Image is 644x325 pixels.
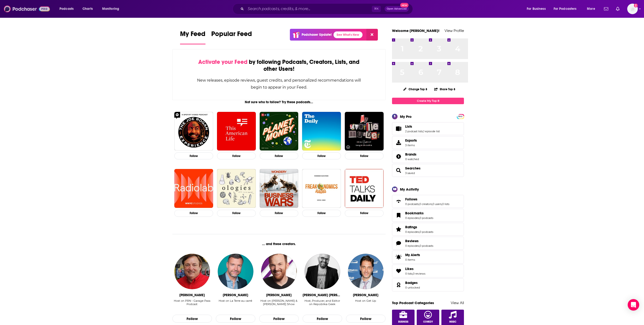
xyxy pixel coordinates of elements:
button: Change Top 8 [400,86,430,92]
div: Host on PRN - Garage Pass Podcast [172,299,212,309]
a: 0 watched [405,157,419,161]
span: Exports [405,138,417,143]
svg: Add a profile image [634,4,638,7]
div: Host, Producer, and Editor on Repúblika Geek [303,299,342,309]
div: Host on Get Up [355,299,376,302]
a: 0 podcasts [420,216,433,220]
span: Monitoring [102,6,119,12]
a: Searches [405,166,421,170]
span: Comedy [423,320,433,323]
div: Mark Garrow [179,293,205,297]
img: Mathieu Vidard [218,254,253,289]
a: My Alerts [392,251,464,264]
a: 3 saved [405,171,415,175]
a: 2 podcast lists [405,130,423,133]
a: Likes [394,268,403,274]
span: , [432,202,433,206]
span: Exports [394,139,403,146]
div: Mathieu Vidard [223,293,248,297]
span: Popular Feed [211,30,252,41]
span: , [419,244,420,247]
img: Ben Davis [261,254,297,289]
span: Ratings [405,225,417,229]
span: For Podcasters [554,6,577,12]
span: Bookmarks [405,211,424,215]
div: Ben Davis [266,293,292,297]
a: Searches [394,167,403,174]
button: Follow [346,315,386,323]
a: PRO [457,114,463,118]
button: open menu [56,5,80,13]
a: 0 episodes [405,244,419,247]
div: Open Intercom Messenger [628,299,639,311]
button: Follow [302,210,341,217]
span: Badges [405,281,418,285]
div: My Activity [400,187,419,192]
span: Lists [405,124,412,129]
span: , [412,272,413,275]
a: Lists [405,124,440,129]
span: Follows [405,197,417,201]
span: 0 items [405,258,420,261]
span: Logged in as kindrieri [627,4,638,14]
img: User Profile [627,4,638,14]
button: open menu [523,5,552,13]
a: Business Wars [260,169,299,208]
button: Follow [260,210,299,217]
button: Follow [345,152,384,159]
span: My Feed [180,30,205,41]
div: Mike Greenberg [353,293,378,297]
span: My Alerts [405,253,420,257]
a: My Favorite Murder with Karen Kilgariff and Georgia Hardstark [345,112,384,151]
img: Ologies with Alie Ward [217,169,256,208]
a: Reviews [405,239,433,243]
span: Badges [392,278,464,291]
div: Leonardo Arenas Beltran [303,293,342,297]
span: , [419,230,420,234]
a: See What's New [334,31,363,38]
span: New [400,3,409,7]
div: Not sure who to follow? Try these podcasts... [172,100,386,104]
span: Charts [82,6,93,12]
a: Bookmarks [394,212,403,219]
div: Host on La Terre au carré [219,299,252,309]
button: Share Top 8 [434,84,456,94]
span: Reviews [392,237,464,250]
img: Radiolab [174,169,213,208]
button: Follow [217,210,256,217]
button: Follow [172,315,212,323]
a: Show notifications dropdown [614,5,621,13]
img: The Daily [302,112,341,151]
button: Follow [217,152,256,159]
a: Likes [405,267,425,271]
span: Brands [405,152,416,156]
div: Search podcasts, credits, & more... [237,3,417,14]
img: Podchaser - Follow, Share and Rate Podcasts [4,4,50,13]
a: The Joe Rogan Experience [174,112,213,151]
span: Likes [392,265,464,277]
span: Reviews [405,239,419,243]
a: 0 creators [419,202,432,206]
a: 0 lists [442,202,449,206]
a: Lists [394,125,403,132]
span: Follows [392,195,464,208]
img: TED Talks Daily [345,169,384,208]
a: My Feed [180,30,205,44]
span: Lists [392,122,464,135]
img: Mark Garrow [174,254,210,289]
a: Ratings [405,225,433,229]
a: 0 podcasts [420,244,433,247]
div: Host on PRN - Garage Pass Podcast [172,299,212,306]
a: 0 lists [405,272,412,275]
button: open menu [99,5,125,13]
a: Freakonomics Radio [302,169,341,208]
span: PRO [457,115,463,118]
img: Planet Money [260,112,299,151]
